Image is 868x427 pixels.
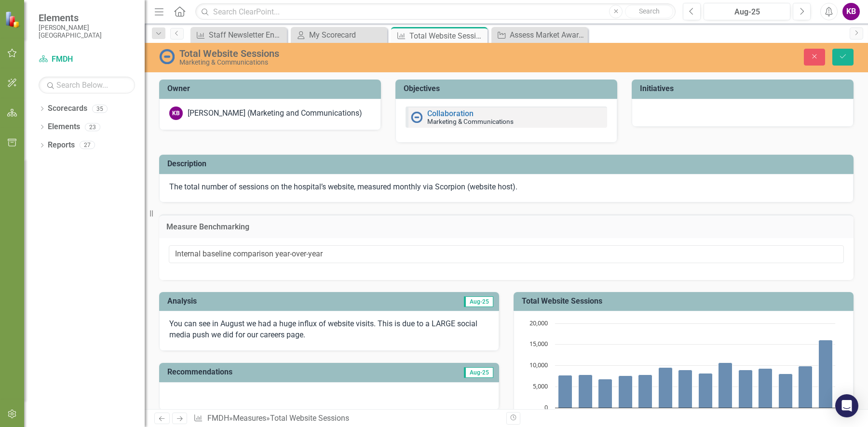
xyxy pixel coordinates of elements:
path: Jun-25, 8,049. Website sessions. [779,374,793,408]
h3: Initiatives [640,84,849,93]
text: 5,000 [533,382,548,390]
a: Reports [48,140,75,151]
div: 27 [80,141,95,149]
div: Total Website Sessions [179,48,547,59]
img: ClearPoint Strategy [5,11,22,28]
span: Search [639,7,660,15]
small: Marketing & Communications [427,118,514,125]
span: Aug-25 [464,367,493,378]
text: 10,000 [529,360,548,369]
div: Staff Newsletter Engagement [209,29,285,41]
text: 20,000 [529,319,548,327]
a: Measures [233,414,266,423]
a: Elements [48,121,80,133]
input: Search ClearPoint... [195,3,676,20]
text: 15,000 [529,339,548,348]
div: 35 [92,105,108,113]
h3: Total Website Sessions [522,297,849,306]
a: Collaboration [427,109,474,118]
div: KB [169,107,183,120]
path: Apr-25, 9,005. Website sessions. [739,370,753,408]
button: KB [842,3,860,20]
div: Open Intercom Messenger [835,394,858,417]
text: 0 [544,403,548,412]
img: No Information [411,111,422,123]
div: [PERSON_NAME] (Marketing and Communications) [188,108,362,119]
img: No Information [159,49,175,64]
path: Sep-24, 6,826. Website sessions. [598,379,612,408]
div: » » [193,413,499,424]
button: Aug-25 [704,3,790,20]
h3: Description [167,160,849,168]
path: Jul-24, 7,662. Website sessions. [558,375,572,408]
div: My Scorecard [309,29,385,41]
div: Total Website Sessions [409,30,485,42]
p: You can see in August we had a huge influx of website visits. This is due to a LARGE social media... [169,319,489,341]
input: Search Below... [39,77,135,93]
path: Nov-24, 7,843. Website sessions. [638,375,652,408]
div: 23 [85,123,100,131]
small: [PERSON_NAME][GEOGRAPHIC_DATA] [39,24,135,40]
path: Aug-25, 16,079. Website sessions. [819,340,833,408]
span: Elements [39,12,135,24]
path: Jan-25, 8,953. Website sessions. [678,370,692,408]
path: Aug-24, 7,791. Website sessions. [579,375,593,408]
a: FMDH [39,54,135,65]
button: Search [625,5,673,18]
div: Aug-25 [707,6,787,18]
path: Jul-25, 9,877. Website sessions. [799,366,813,408]
a: FMDH [207,414,229,423]
path: Oct-24, 7,591. Website sessions. [619,376,633,408]
h3: Owner [167,84,376,93]
path: Feb-25, 8,118. Website sessions. [699,374,713,408]
a: Staff Newsletter Engagement [193,29,285,41]
div: Total Website Sessions [270,414,349,423]
h3: Measure Benchmarking [166,223,846,231]
a: Assess Market Awareness of Current Services [494,29,585,41]
path: Mar-25, 10,640. Website sessions. [719,363,732,408]
a: Scorecards [48,103,87,114]
h3: Analysis [167,297,328,306]
a: My Scorecard [293,29,385,41]
path: May-25, 9,287. Website sessions. [759,369,773,408]
p: The total number of sessions on the hospital’s website, measured monthly via Scorpion (website ho... [169,182,843,193]
span: Aug-25 [464,296,493,307]
div: Assess Market Awareness of Current Services [510,29,585,41]
h3: Objectives [404,84,612,93]
div: Marketing & Communications [179,59,547,66]
h3: Recommendations [167,368,390,376]
path: Dec-24, 9,575. Website sessions. [659,368,673,408]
